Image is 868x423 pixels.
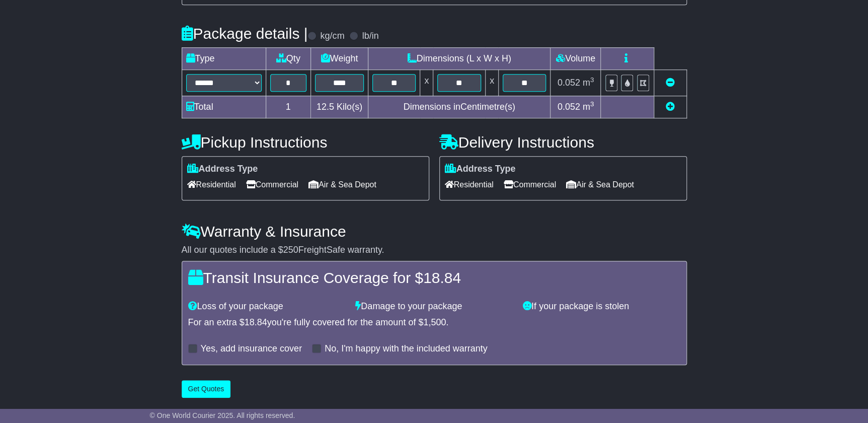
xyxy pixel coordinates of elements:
span: 0.052 [558,78,580,88]
td: x [420,69,433,96]
span: 12.5 [317,102,334,112]
label: kg/cm [320,31,344,42]
span: 250 [283,245,298,255]
div: Damage to your package [350,301,518,312]
span: 0.052 [558,102,580,112]
td: Weight [310,47,368,69]
label: Address Type [445,164,516,175]
h4: Delivery Instructions [439,134,687,151]
span: 1,500 [423,317,446,327]
div: If your package is stolen [518,301,685,312]
td: Kilo(s) [310,96,368,118]
label: Yes, add insurance cover [201,343,302,355]
td: Dimensions (L x W x H) [368,47,550,69]
sup: 3 [590,76,594,84]
span: Residential [445,177,494,192]
td: x [485,69,498,96]
div: Loss of your package [183,301,351,312]
a: Add new item [666,102,675,112]
label: lb/in [362,31,378,42]
div: For an extra $ you're fully covered for the amount of $ . [188,317,680,328]
h4: Warranty & Insurance [182,223,687,240]
span: 18.84 [423,269,461,286]
a: Remove this item [666,78,675,88]
h4: Pickup Instructions [182,134,429,151]
span: Commercial [246,177,298,192]
td: Total [182,96,266,118]
span: Residential [187,177,236,192]
sup: 3 [590,100,594,108]
span: m [583,102,594,112]
h4: Transit Insurance Coverage for $ [188,269,680,286]
span: © One World Courier 2025. All rights reserved. [150,411,295,419]
span: 18.84 [245,317,267,327]
span: m [583,78,594,88]
button: Get Quotes [182,380,231,398]
span: Air & Sea Depot [566,177,634,192]
label: Address Type [187,164,258,175]
span: Air & Sea Depot [308,177,376,192]
td: Dimensions in Centimetre(s) [368,96,550,118]
div: All our quotes include a $ FreightSafe warranty. [182,245,687,256]
td: 1 [266,96,310,118]
span: Commercial [504,177,556,192]
h4: Package details | [182,25,308,42]
td: Qty [266,47,310,69]
label: No, I'm happy with the included warranty [325,343,488,355]
td: Volume [550,47,601,69]
td: Type [182,47,266,69]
